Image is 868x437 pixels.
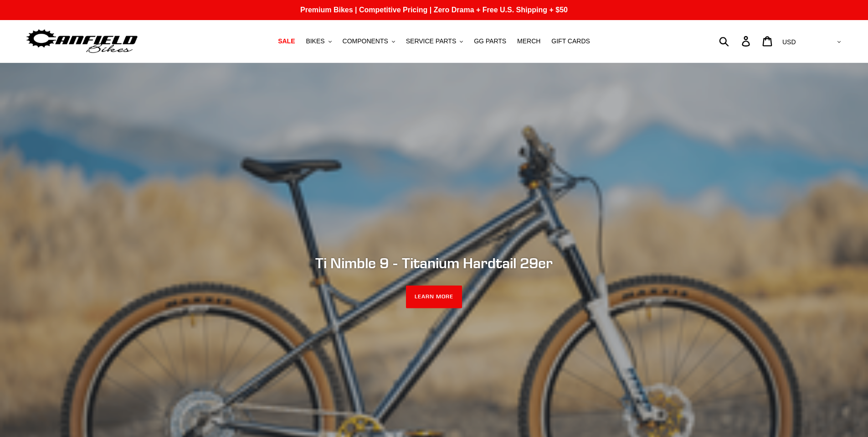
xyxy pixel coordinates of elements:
[547,35,595,47] a: GIFT CARDS
[469,35,511,47] a: GG PARTS
[406,286,462,308] a: LEARN MORE
[474,37,506,45] span: GG PARTS
[343,37,388,45] span: COMPONENTS
[406,37,456,45] span: SERVICE PARTS
[517,37,540,45] span: MERCH
[724,31,747,51] input: Search
[306,37,324,45] span: BIKES
[513,35,545,47] a: MERCH
[401,35,467,47] button: SERVICE PARTS
[301,35,336,47] button: BIKES
[338,35,400,47] button: COMPONENTS
[278,37,295,45] span: SALE
[186,254,683,271] h2: Ti Nimble 9 - Titanium Hardtail 29er
[25,27,139,56] img: Canfield Bikes
[273,35,299,47] a: SALE
[551,37,590,45] span: GIFT CARDS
